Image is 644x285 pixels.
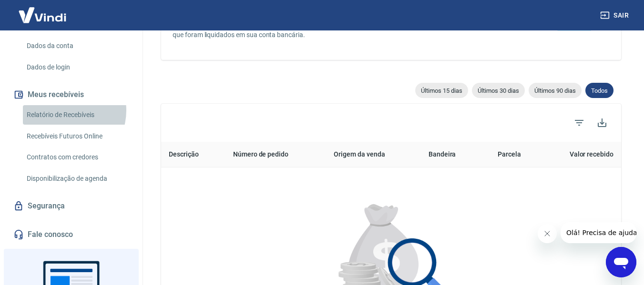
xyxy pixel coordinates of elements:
[23,127,131,146] a: Recebíveis Futuros Online
[23,105,131,125] a: Relatório de Recebíveis
[529,83,582,98] div: Últimos 90 dias
[11,84,131,105] button: Meus recebíveis
[326,142,421,167] th: Origem da venda
[537,142,621,167] th: Valor recebido
[561,222,636,243] iframe: Mensagem da empresa
[225,142,326,167] th: Número de pedido
[6,7,80,14] span: Olá! Precisa de ajuda?
[591,111,613,134] button: Baixar listagem
[23,58,131,77] a: Dados de login
[11,196,131,216] a: Segurança
[415,87,468,94] span: Últimos 15 dias
[472,83,525,98] div: Últimos 30 dias
[472,87,525,94] span: Últimos 30 dias
[538,224,557,243] iframe: Fechar mensagem
[482,142,537,167] th: Parcela
[585,87,613,94] span: Todos
[11,224,131,245] a: Fale conosco
[23,36,131,56] a: Dados da conta
[568,111,591,134] span: Filtros
[421,142,482,167] th: Bandeira
[585,83,613,98] div: Todos
[23,169,131,188] a: Disponibilização de agenda
[161,142,225,167] th: Descrição
[23,147,131,167] a: Contratos com credores
[606,247,636,277] iframe: Botão para abrir a janela de mensagens
[598,7,633,24] button: Sair
[415,83,468,98] div: Últimos 15 dias
[529,87,582,94] span: Últimos 90 dias
[11,0,73,29] img: Vindi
